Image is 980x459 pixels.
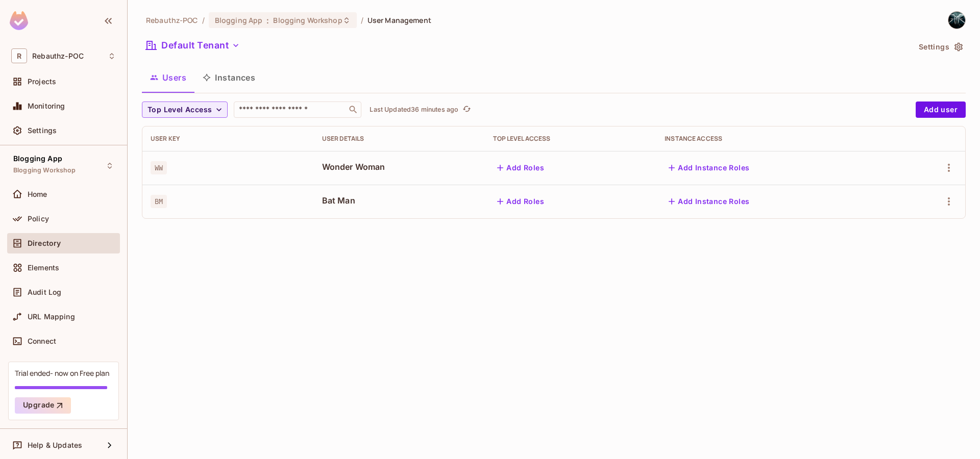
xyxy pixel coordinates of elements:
[28,215,49,223] span: Policy
[10,11,28,30] img: SReyMgAAAABJRU5ErkJggg==
[916,101,966,118] button: Add user
[146,15,198,25] span: the active workspace
[28,78,56,86] span: Projects
[493,193,548,210] button: Add Roles
[322,161,477,172] span: Wonder Woman
[151,161,167,174] span: WW
[915,39,966,55] button: Settings
[665,135,884,143] div: Instance Access
[370,106,458,114] p: Last Updated 36 minutes ago
[142,65,194,90] button: Users
[460,104,473,116] button: refresh
[28,337,56,345] span: Connect
[28,239,61,247] span: Directory
[458,104,473,116] span: Click to refresh data
[273,15,342,25] span: Blogging Workshop
[28,264,59,272] span: Elements
[367,15,431,25] span: User Management
[948,12,965,29] img: Arunkumar T
[28,441,82,449] span: Help & Updates
[215,15,263,25] span: Blogging App
[493,160,548,176] button: Add Roles
[151,135,306,143] div: User Key
[11,48,27,63] span: R
[322,195,477,206] span: Bat Man
[665,193,753,210] button: Add Instance Roles
[13,155,62,163] span: Blogging App
[28,126,57,135] span: Settings
[665,160,753,176] button: Add Instance Roles
[266,16,269,24] span: :
[28,313,75,321] span: URL Mapping
[32,52,84,60] span: Workspace: Rebauthz-POC
[148,104,212,116] span: Top Level Access
[194,65,263,90] button: Instances
[361,15,363,25] li: /
[322,135,477,143] div: User Details
[493,135,648,143] div: Top Level Access
[15,397,71,414] button: Upgrade
[28,102,65,110] span: Monitoring
[151,195,167,208] span: BM
[13,166,76,174] span: Blogging Workshop
[15,368,109,378] div: Trial ended- now on Free plan
[142,37,244,54] button: Default Tenant
[28,190,47,198] span: Home
[202,15,205,25] li: /
[28,288,61,296] span: Audit Log
[142,101,228,118] button: Top Level Access
[462,105,471,115] span: refresh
